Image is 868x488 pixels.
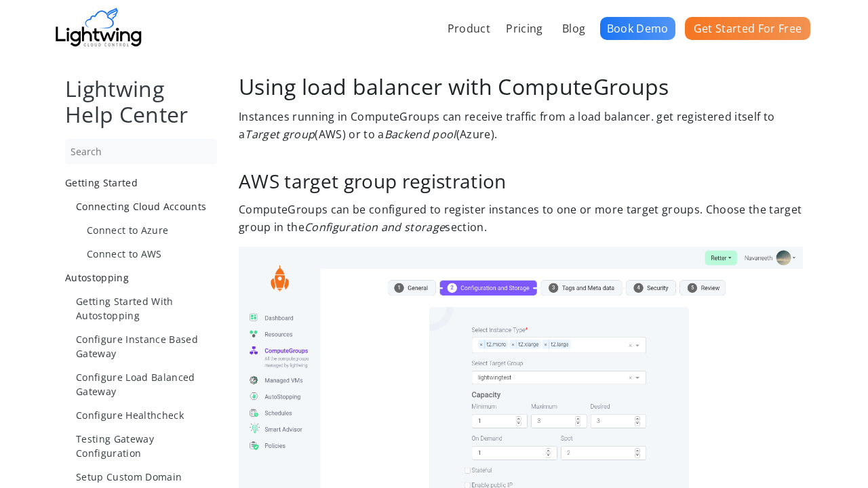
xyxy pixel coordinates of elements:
a: Lightwing Help Center [65,74,189,129]
a: Blog [557,14,590,43]
a: Get Started For Free [685,17,810,40]
em: Target group [245,127,315,142]
a: Testing Gateway Configuration [76,432,217,460]
a: Configure Instance Based Gateway [76,332,217,361]
a: Book Demo [600,17,675,40]
em: Configuration and storage [304,220,445,235]
p: Instances running in ComputeGroups can receive traffic from a load balancer. get registered itsel... [239,108,803,143]
span: Connecting Cloud Accounts [76,200,206,213]
h2: Using load balancer with ComputeGroups [239,76,803,98]
span: Autostopping [65,271,129,284]
p: ComputeGroups can be configured to register instances to one or more target groups. Choose the ta... [239,201,803,236]
a: Setup Custom Domain [76,470,217,484]
a: Getting Started With Autostopping [76,294,217,323]
a: Configure Healthcheck [76,408,217,422]
a: Configure Load Balanced Gateway [76,370,217,399]
a: Pricing [501,14,547,43]
h3: AWS target group registration [239,171,803,190]
input: Search [65,139,217,164]
a: Connect to AWS [87,247,217,261]
em: Backend pool [384,127,456,142]
a: Connect to Azure [87,223,217,237]
a: Product [443,14,495,43]
span: Getting Started [65,176,138,189]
